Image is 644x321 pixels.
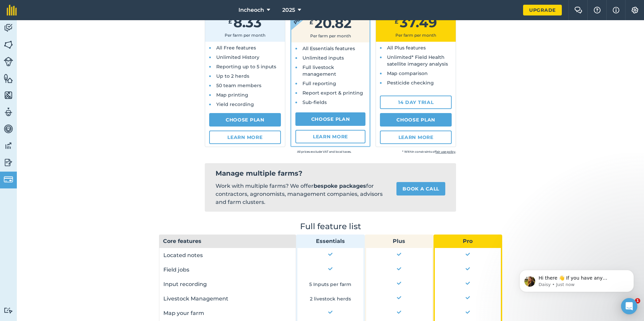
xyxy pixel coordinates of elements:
[4,57,13,66] img: svg+xml;base64,PD94bWwgdmVyc2lvbj0iMS4wIiBlbmNvZGluZz0idXRmLTgiPz4KPCEtLSBHZW5lcmF0b3I6IEFkb2JlIE...
[593,7,601,13] img: A question mark icon
[387,70,428,76] span: Map comparison
[387,54,448,67] span: Unlimited* Field Health satellite imagery analysis
[464,294,472,301] img: Yes
[380,131,452,144] a: Learn more
[296,277,365,291] td: 5 Inputs per farm
[310,19,313,26] span: £
[380,96,452,109] a: 14 day trial
[238,6,264,14] span: Incheoch
[395,309,403,315] img: Yes
[380,113,452,127] a: Choose Plan
[296,291,365,306] td: 2 livestock herds
[4,141,13,151] img: svg+xml;base64,PD94bWwgdmVyc2lvbj0iMS4wIiBlbmNvZGluZz0idXRmLTgiPz4KPCEtLSBHZW5lcmF0b3I6IEFkb2JlIE...
[4,90,13,100] img: svg+xml;base64,PHN2ZyB4bWxucz0iaHR0cDovL3d3dy53My5vcmcvMjAwMC9zdmciIHdpZHRoPSI1NiIgaGVpZ2h0PSI2MC...
[396,182,445,195] a: Book a call
[509,256,644,303] iframe: Intercom notifications message
[159,235,296,248] th: Core features
[395,280,403,286] img: Yes
[302,55,344,61] span: Unlimited inputs
[296,235,365,248] th: Essentials
[302,99,327,105] span: Sub-fields
[4,124,13,134] img: svg+xml;base64,PD94bWwgdmVyc2lvbj0iMS4wIiBlbmNvZGluZz0idXRmLTgiPz4KPCEtLSBHZW5lcmF0b3I6IEFkb2JlIE...
[314,183,366,189] strong: bespoke packages
[159,262,296,277] td: Field jobs
[4,107,13,117] img: svg+xml;base64,PD94bWwgdmVyc2lvbj0iMS4wIiBlbmNvZGluZz0idXRmLTgiPz4KPCEtLSBHZW5lcmF0b3I6IEFkb2JlIE...
[464,251,472,257] img: Yes
[4,23,13,33] img: svg+xml;base64,PD94bWwgdmVyc2lvbj0iMS4wIiBlbmNvZGluZz0idXRmLTgiPz4KPCEtLSBHZW5lcmF0b3I6IEFkb2JlIE...
[209,113,281,127] a: Choose Plan
[310,33,351,38] span: Per farm per month
[233,14,262,31] span: 8.33
[302,64,336,77] span: Full livestock management
[613,6,619,14] img: svg+xml;base64,PHN2ZyB4bWxucz0iaHR0cDovL3d3dy53My5vcmcvMjAwMC9zdmciIHdpZHRoPSIxNyIgaGVpZ2h0PSIxNy...
[4,73,13,83] img: svg+xml;base64,PHN2ZyB4bWxucz0iaHR0cDovL3d3dy53My5vcmcvMjAwMC9zdmciIHdpZHRoPSI1NiIgaGVpZ2h0PSI2MC...
[302,90,363,96] span: Report export & printing
[247,148,351,155] small: All prices exclude VAT and local taxes.
[216,82,261,88] span: 50 team members
[216,73,249,79] span: Up to 2 herds
[395,265,403,272] img: Yes
[4,157,13,168] img: svg+xml;base64,PD94bWwgdmVyc2lvbj0iMS4wIiBlbmNvZGluZz0idXRmLTgiPz4KPCEtLSBHZW5lcmF0b3I6IEFkb2JlIE...
[302,80,336,86] span: Full reporting
[433,235,502,248] th: Pro
[228,19,232,25] span: £
[209,131,281,144] a: Learn more
[631,7,639,13] img: A cog icon
[387,80,434,86] span: Pesticide checking
[395,294,403,301] img: Yes
[159,306,296,320] td: Map your farm
[216,54,259,60] span: Unlimited History
[225,33,265,38] span: Per farm per month
[7,5,17,15] img: fieldmargin Logo
[574,7,582,13] img: Two speech bubbles overlapping with the left bubble in the forefront
[395,251,403,257] img: Yes
[295,112,366,126] a: Choose Plan
[327,309,334,315] img: Yes
[365,235,433,248] th: Plus
[4,175,13,184] img: svg+xml;base64,PD94bWwgdmVyc2lvbj0iMS4wIiBlbmNvZGluZz0idXRmLTgiPz4KPCEtLSBHZW5lcmF0b3I6IEFkb2JlIE...
[621,298,637,314] div: Open Intercom Messenger
[635,298,640,304] span: 1
[216,64,276,70] span: Reporting up to 5 inputs
[159,248,296,262] td: Located notes
[436,150,455,153] a: fair use policy
[302,45,355,51] span: All Essentials features
[387,45,426,51] span: All Plus features
[395,19,398,25] span: £
[4,40,13,50] img: svg+xml;base64,PHN2ZyB4bWxucz0iaHR0cDovL3d3dy53My5vcmcvMjAwMC9zdmciIHdpZHRoPSI1NiIgaGVpZ2h0PSI2MC...
[282,6,295,14] span: 2025
[216,182,386,206] p: Work with multiple farms? We offer for contractors, agronomists, management companies, advisors a...
[159,291,296,306] td: Livestock Management
[216,92,248,98] span: Map printing
[4,307,13,314] img: svg+xml;base64,PD94bWwgdmVyc2lvbj0iMS4wIiBlbmNvZGluZz0idXRmLTgiPz4KPCEtLSBHZW5lcmF0b3I6IEFkb2JlIE...
[216,45,256,51] span: All Free features
[395,33,436,38] span: Per farm per month
[400,14,437,31] span: 37.49
[216,169,445,178] h2: Manage multiple farms?
[464,280,472,286] img: Yes
[464,265,472,272] img: Yes
[315,15,352,31] span: 20.82
[159,222,502,230] h2: Full feature list
[523,5,562,15] a: Upgrade
[351,148,456,155] small: * Within constraints of .
[216,101,254,107] span: Yield recording
[327,265,334,272] img: Yes
[295,130,366,143] a: Learn more
[464,309,472,315] img: Yes
[159,277,296,291] td: Input recording
[327,251,334,257] img: Yes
